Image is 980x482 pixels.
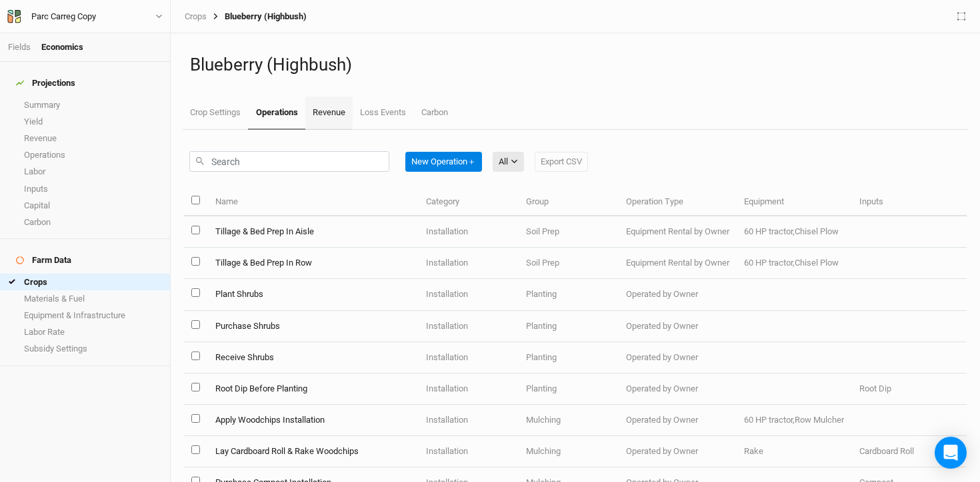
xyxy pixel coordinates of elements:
[744,258,839,268] span: 60 HP tractor,Chisel Plow
[16,78,75,89] div: Projections
[191,288,200,297] input: select this item
[189,151,389,172] input: Search
[499,155,508,168] div: All
[519,373,619,405] td: Planting
[744,226,839,236] span: 60 HP tractor,Chisel Plow
[419,188,519,216] th: Category
[353,97,413,128] a: Loss Events
[41,41,83,53] div: Economics
[519,216,619,248] td: Soil Prep
[207,373,419,405] td: Root Dip Before Planting
[519,188,619,216] th: Group
[535,152,588,172] button: Export CSV
[16,255,71,266] div: Farm Data
[859,446,914,456] span: Cardboard Roll
[191,352,200,360] input: select this item
[190,55,961,75] h1: Blueberry (Highbush)
[493,152,524,172] button: All
[7,9,163,24] button: Parc Carreg Copy
[519,311,619,342] td: Planting
[859,383,891,393] span: Root Dip
[519,436,619,467] td: Mulching
[185,11,207,22] a: Crops
[619,311,737,342] td: Operated by Owner
[207,11,307,22] div: Blueberry (Highbush)
[419,405,519,436] td: Installation
[619,279,737,310] td: Operated by Owner
[419,248,519,279] td: Installation
[419,311,519,342] td: Installation
[207,311,419,342] td: Purchase Shrubs
[419,436,519,467] td: Installation
[935,437,967,469] div: Open Intercom Messenger
[414,97,455,128] a: Carbon
[852,188,967,216] th: Inputs
[207,405,419,436] td: Apply Woodchips Installation
[191,320,200,329] input: select this item
[519,342,619,373] td: Planting
[619,216,737,248] td: Equipment Rental by Owner
[419,216,519,248] td: Installation
[305,97,353,130] a: Revenue
[191,445,200,454] input: select this item
[191,257,200,266] input: select this item
[619,188,737,216] th: Operation Type
[405,152,482,172] button: New Operation＋
[207,216,419,248] td: Tillage & Bed Prep In Aisle
[191,226,200,234] input: select this item
[744,415,844,425] span: 60 HP tractor,Row Mulcher
[737,188,851,216] th: Equipment
[207,188,419,216] th: Name
[519,279,619,310] td: Planting
[8,42,31,52] a: Fields
[619,405,737,436] td: Operated by Owner
[191,383,200,391] input: select this item
[207,248,419,279] td: Tillage & Bed Prep In Row
[248,97,305,130] a: Operations
[744,446,763,456] span: Rake
[619,373,737,405] td: Operated by Owner
[207,436,419,467] td: Lay Cardboard Roll & Rake Woodchips
[191,414,200,423] input: select this item
[191,196,200,204] input: select all items
[419,342,519,373] td: Installation
[619,248,737,279] td: Equipment Rental by Owner
[31,10,96,23] div: Parc Carreg Copy
[519,405,619,436] td: Mulching
[183,97,248,128] a: Crop Settings
[419,373,519,405] td: Installation
[419,279,519,310] td: Installation
[619,342,737,373] td: Operated by Owner
[619,436,737,467] td: Operated by Owner
[519,248,619,279] td: Soil Prep
[207,342,419,373] td: Receive Shrubs
[207,279,419,310] td: Plant Shrubs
